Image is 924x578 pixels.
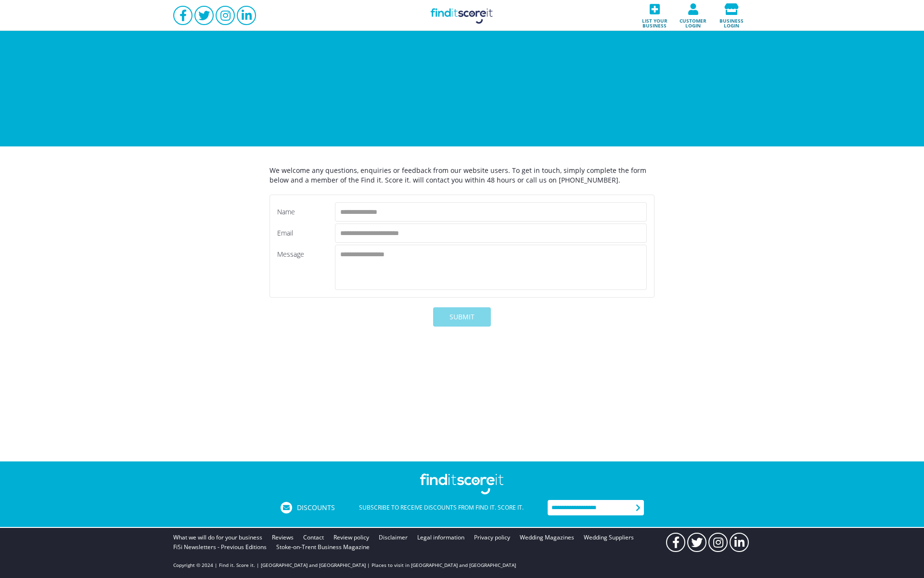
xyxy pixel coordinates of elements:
[712,0,751,31] a: Business login
[335,502,548,513] div: Subscribe to receive discounts from Find it. Score it.
[635,0,674,31] a: List your business
[173,533,262,542] a: What we will do for your business
[520,533,574,542] a: Wedding Magazines
[677,15,709,28] span: Customer login
[379,533,408,542] a: Disclaimer
[417,533,464,542] a: Legal information
[277,245,335,290] div: Message
[173,542,267,552] a: FiSi Newsletters - Previous Editions
[277,223,335,243] div: Email
[674,0,712,31] a: Customer login
[638,15,671,28] span: List your business
[269,166,646,184] span: We welcome any questions, enquiries or feedback from our website users. To get in touch, simply c...
[173,562,516,568] p: Copyright © 2024 | Find it. Score it. | [GEOGRAPHIC_DATA] and [GEOGRAPHIC_DATA] | Places to visit...
[584,533,634,542] a: Wedding Suppliers
[272,533,294,542] a: Reviews
[334,533,369,542] a: Review policy
[303,533,324,542] a: Contact
[715,15,748,28] span: Business login
[297,504,335,511] span: Discounts
[474,533,510,542] a: Privacy policy
[277,202,335,222] div: Name
[276,542,370,552] a: Stoke-on-Trent Business Magazine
